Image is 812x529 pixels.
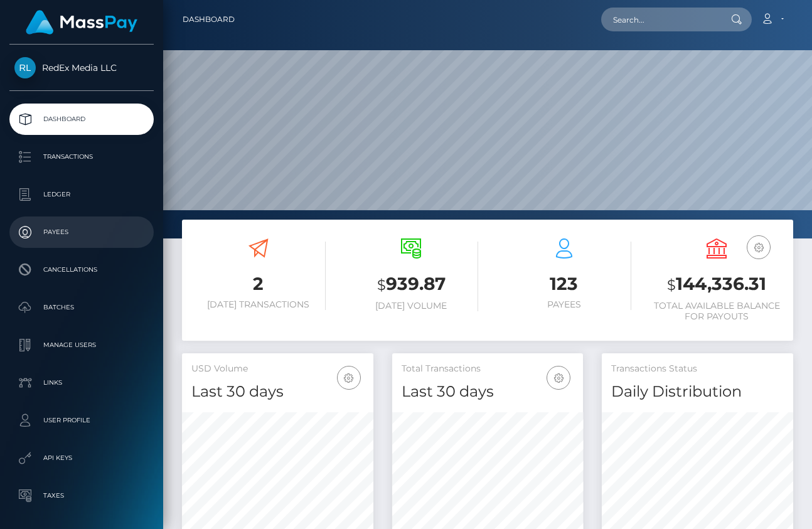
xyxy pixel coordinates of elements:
[611,381,784,403] h4: Daily Distribution
[14,336,149,355] p: Manage Users
[14,411,149,430] p: User Profile
[497,299,631,310] h6: Payees
[14,449,149,468] p: API Keys
[667,276,676,294] small: $
[611,363,784,375] h5: Transactions Status
[345,301,479,311] h6: [DATE] Volume
[650,272,784,297] h3: 144,336.31
[9,104,154,135] a: Dashboard
[9,141,154,173] a: Transactions
[183,6,235,33] a: Dashboard
[191,272,326,296] h3: 2
[402,381,574,403] h4: Last 30 days
[14,57,36,78] img: RedEx Media LLC
[14,223,149,242] p: Payees
[14,147,149,166] p: Transactions
[345,272,479,297] h3: 939.87
[191,363,364,375] h5: USD Volume
[9,254,154,286] a: Cancellations
[377,276,386,294] small: $
[650,301,784,322] h6: Total Available Balance for Payouts
[9,216,154,248] a: Payees
[191,381,364,403] h4: Last 30 days
[9,179,154,210] a: Ledger
[14,185,149,204] p: Ledger
[601,8,719,31] input: Search...
[9,442,154,474] a: API Keys
[14,486,149,505] p: Taxes
[9,480,154,511] a: Taxes
[9,329,154,361] a: Manage Users
[26,10,137,35] img: MassPay Logo
[497,272,631,296] h3: 123
[14,110,149,129] p: Dashboard
[14,298,149,317] p: Batches
[191,299,326,310] h6: [DATE] Transactions
[14,260,149,279] p: Cancellations
[9,62,154,73] span: RedEx Media LLC
[402,363,574,375] h5: Total Transactions
[14,373,149,392] p: Links
[9,405,154,436] a: User Profile
[9,292,154,323] a: Batches
[9,367,154,398] a: Links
